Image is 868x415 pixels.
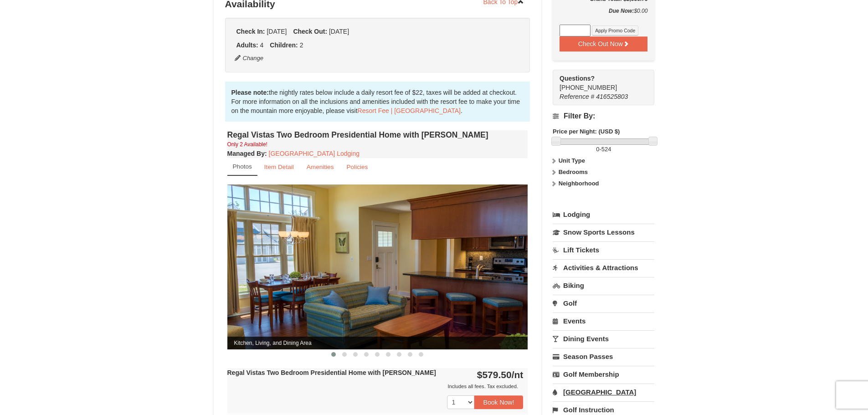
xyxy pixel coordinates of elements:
a: Events [553,313,654,329]
span: 4 [260,41,264,49]
span: Reference # [560,93,594,100]
small: Photos [233,163,252,170]
a: Policies [340,158,374,176]
button: Check Out Now [560,36,647,51]
span: 416525803 [596,93,628,100]
label: - [553,145,654,154]
span: Managed By [227,150,265,157]
a: Lift Tickets [553,241,654,258]
strong: Children: [270,41,298,49]
small: Item Detail [264,164,294,170]
a: [GEOGRAPHIC_DATA] Lodging [269,150,360,157]
strong: Please note: [231,89,269,96]
a: [GEOGRAPHIC_DATA] [553,384,654,400]
a: Lodging [553,206,654,223]
small: Policies [346,164,368,170]
strong: Check Out: [293,28,327,35]
a: Activities & Attractions [553,259,654,276]
strong: Unit Type [559,157,585,164]
a: Season Passes [553,348,654,365]
a: Golf Membership [553,366,654,383]
span: 2 [300,41,303,49]
a: Snow Sports Lessons [553,224,654,241]
a: Golf [553,295,654,312]
a: Item Detail [258,158,300,176]
span: [DATE] [329,28,349,35]
button: Apply Promo Code [592,26,638,36]
strong: Price per Night: (USD $) [553,128,620,135]
small: Only 2 Available! [227,141,267,148]
span: [PHONE_NUMBER] [560,74,638,91]
strong: Due Now: [609,8,634,14]
h4: Filter By: [553,112,654,120]
div: the nightly rates below include a daily resort fee of $22, taxes will be added at checkout. For m... [225,82,530,122]
strong: Questions? [560,75,595,82]
strong: : [227,150,267,157]
button: Change [234,53,264,63]
span: Kitchen, Living, and Dining Area [227,337,528,349]
a: Dining Events [553,330,654,347]
strong: $579.50 [477,369,524,380]
strong: Adults: [236,41,258,49]
strong: Check In: [236,28,265,35]
div: Includes all fees. Tax excluded. [227,382,524,391]
a: Biking [553,277,654,294]
span: 524 [601,146,611,153]
small: Amenities [307,164,334,170]
a: Photos [227,158,257,176]
a: Amenities [301,158,340,176]
strong: Bedrooms [559,169,588,175]
img: Kitchen, Living, and Dining Area [227,184,528,349]
strong: Regal Vistas Two Bedroom Presidential Home with [PERSON_NAME] [227,369,436,376]
span: [DATE] [267,28,287,35]
button: Book Now! [474,395,524,409]
strong: Neighborhood [559,180,599,187]
div: $0.00 [560,6,647,25]
span: /nt [512,369,524,380]
span: 0 [596,146,599,153]
a: Resort Fee | [GEOGRAPHIC_DATA] [358,107,461,114]
h4: Regal Vistas Two Bedroom Presidential Home with [PERSON_NAME] [227,130,528,139]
